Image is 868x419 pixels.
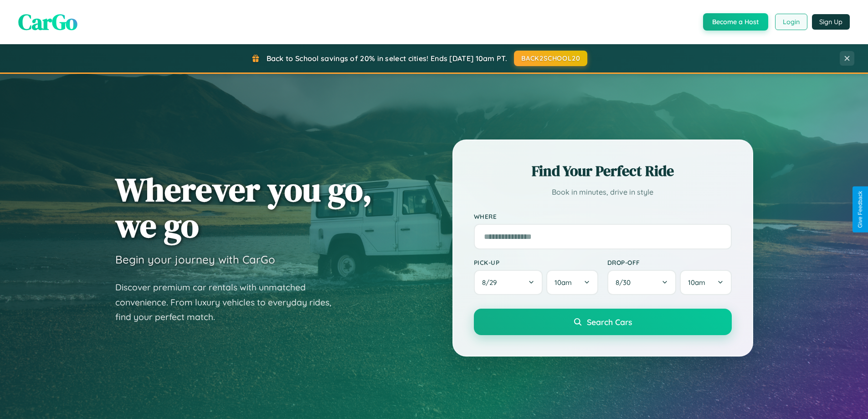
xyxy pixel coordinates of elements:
span: 8 / 30 [616,278,635,287]
span: 10am [555,278,572,287]
button: 8/29 [474,270,543,295]
button: 8/30 [607,270,677,295]
p: Discover premium car rentals with unmatched convenience. From luxury vehicles to everyday rides, ... [115,280,343,325]
label: Where [474,212,732,220]
span: 10am [688,278,705,287]
button: Become a Host [703,13,768,31]
button: 10am [546,270,598,295]
span: 8 / 29 [482,278,501,287]
h1: Wherever you go, we go [115,171,372,243]
button: BACK2SCHOOL20 [514,51,587,66]
span: CarGo [18,7,77,37]
p: Book in minutes, drive in style [474,186,732,199]
label: Pick-up [474,259,598,266]
button: Login [775,14,807,30]
label: Drop-off [607,259,732,266]
span: Back to School savings of 20% in select cities! Ends [DATE] 10am PT. [267,54,507,63]
button: Search Cars [474,309,732,335]
div: Give Feedback [857,191,863,228]
button: 10am [680,270,731,295]
h3: Begin your journey with CarGo [115,253,275,266]
h2: Find Your Perfect Ride [474,161,732,181]
button: Sign Up [812,14,850,30]
span: Search Cars [587,317,632,327]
